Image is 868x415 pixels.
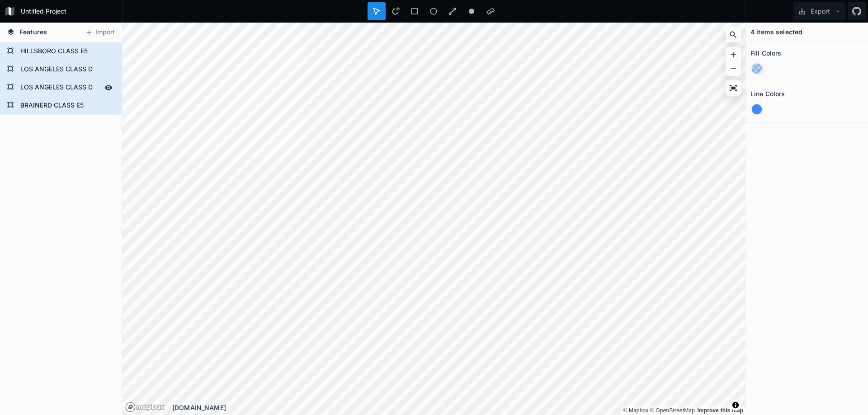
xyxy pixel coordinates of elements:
span: Toggle attribution [733,400,738,410]
span: Features [19,27,47,37]
button: Import [80,25,119,40]
h2: Fill Colors [750,46,782,60]
a: Mapbox logo [125,402,136,412]
button: Export [793,2,845,20]
h2: Line Colors [750,87,785,101]
a: Mapbox logo [125,402,165,412]
div: [DOMAIN_NAME] [172,403,745,412]
a: Map feedback [697,407,743,414]
button: Toggle attribution [730,400,741,410]
h4: 4 items selected [750,27,802,37]
a: Mapbox [623,407,648,414]
a: OpenStreetMap [650,407,695,414]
